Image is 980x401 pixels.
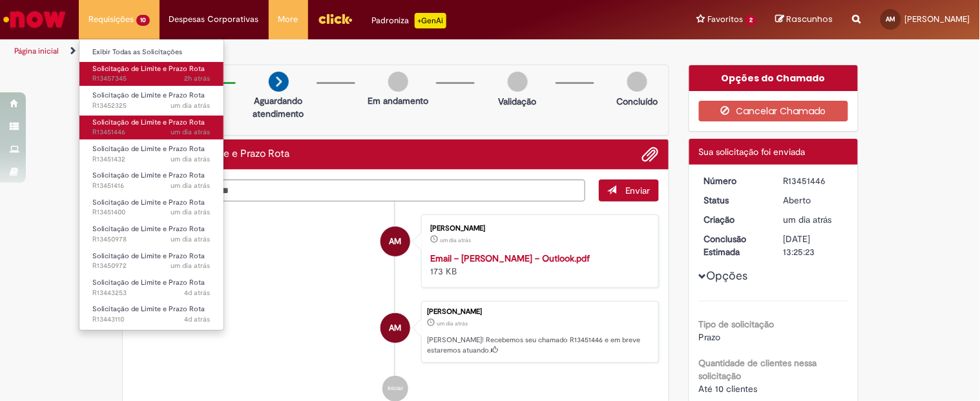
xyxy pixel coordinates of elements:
time: 27/08/2025 10:19:07 [171,207,211,217]
img: img-circle-grey.png [388,72,408,92]
span: More [278,13,298,26]
img: img-circle-grey.png [627,72,647,92]
span: um dia atrás [171,181,211,190]
textarea: Digite sua mensagem aqui... [132,180,586,201]
span: 4d atrás [185,288,211,298]
span: Enviar [625,185,651,196]
span: um dia atrás [171,127,211,137]
span: R13443110 [92,314,211,325]
span: AM [390,226,402,257]
a: Página inicial [14,46,59,56]
span: AM [886,15,896,23]
div: Padroniza [372,13,446,28]
span: um dia atrás [171,207,211,217]
img: ServiceNow [1,6,68,32]
div: Opções do Chamado [689,65,858,91]
time: 27/08/2025 09:20:22 [171,261,211,271]
span: R13451416 [92,181,211,191]
a: Aberto R13451400 : Solicitação de Limite e Prazo Rota [79,196,224,220]
div: [PERSON_NAME] [427,308,652,316]
span: Favoritos [707,13,743,26]
span: um dia atrás [437,320,468,327]
span: R13457345 [92,74,211,84]
span: Despesas Corporativas [169,13,259,26]
span: Solicitação de Limite e Prazo Rota [92,170,205,180]
span: R13452325 [92,101,211,111]
a: Aberto R13452325 : Solicitação de Limite e Prazo Rota [79,88,224,112]
dt: Status [694,194,774,207]
span: um dia atrás [171,234,211,244]
dt: Número [694,174,774,187]
time: 27/08/2025 10:25:19 [437,320,468,327]
span: 2 [745,15,756,26]
img: img-circle-grey.png [508,72,528,92]
div: [DATE] 13:25:23 [784,232,844,258]
span: Solicitação de Limite e Prazo Rota [92,251,205,261]
ul: Requisições [79,39,224,331]
p: +GenAi [415,13,446,28]
span: Solicitação de Limite e Prazo Rota [92,118,205,127]
div: R13451446 [784,174,844,187]
a: Aberto R13451432 : Solicitação de Limite e Prazo Rota [79,142,224,166]
a: Email – [PERSON_NAME] – Outlook.pdf [430,252,590,264]
span: R13451400 [92,207,211,218]
a: Aberto R13450972 : Solicitação de Limite e Prazo Rota [79,249,224,273]
div: 27/08/2025 10:25:19 [784,213,844,226]
span: R13443253 [92,288,211,298]
span: um dia atrás [171,261,211,271]
a: Aberto R13443110 : Solicitação de Limite e Prazo Rota [79,302,224,326]
p: Validação [499,95,537,108]
span: 4d atrás [185,314,211,324]
time: 25/08/2025 10:06:29 [185,288,211,298]
span: Requisições [89,13,134,26]
span: Até 10 clientes [699,383,758,395]
span: Solicitação de Limite e Prazo Rota [92,304,205,314]
span: um dia atrás [171,101,211,110]
time: 27/08/2025 10:25:19 [784,214,832,225]
a: Aberto R13457345 : Solicitação de Limite e Prazo Rota [79,62,224,86]
p: Em andamento [368,94,428,107]
time: 27/08/2025 10:25:16 [440,236,471,244]
a: Aberto R13443253 : Solicitação de Limite e Prazo Rota [79,276,224,300]
a: Exibir Todas as Solicitações [79,45,224,59]
time: 27/08/2025 10:20:46 [171,181,211,190]
img: arrow-next.png [269,72,289,92]
span: Solicitação de Limite e Prazo Rota [92,64,205,74]
span: Solicitação de Limite e Prazo Rota [92,90,205,100]
dt: Criação [694,213,774,226]
time: 25/08/2025 09:44:09 [185,314,211,324]
span: Solicitação de Limite e Prazo Rota [92,224,205,234]
div: [PERSON_NAME] [430,225,645,232]
span: R13450972 [92,261,211,271]
b: Quantidade de clientes nessa solicitação [699,357,817,382]
dt: Conclusão Estimada [694,232,774,258]
span: [PERSON_NAME] [905,14,970,25]
a: Aberto R13450978 : Solicitação de Limite e Prazo Rota [79,222,224,246]
span: um dia atrás [440,236,471,244]
b: Tipo de solicitação [699,318,775,330]
span: Prazo [699,331,721,343]
span: R13451446 [92,127,211,138]
a: Aberto R13451446 : Solicitação de Limite e Prazo Rota [79,116,224,139]
div: Ana Beatriz Oliveira Martins [381,313,410,343]
a: Aberto R13451416 : Solicitação de Limite e Prazo Rota [79,169,224,192]
button: Enviar [599,180,659,201]
time: 27/08/2025 13:02:01 [171,101,211,110]
div: Aberto [784,194,844,207]
span: Solicitação de Limite e Prazo Rota [92,278,205,287]
span: 2h atrás [185,74,211,83]
time: 28/08/2025 11:46:59 [185,74,211,83]
span: Solicitação de Limite e Prazo Rota [92,198,205,207]
div: Ana Beatriz Oliveira Martins [381,227,410,256]
p: Aguardando atendimento [247,94,310,120]
span: R13450978 [92,234,211,245]
button: Cancelar Chamado [699,101,848,121]
a: Rascunhos [776,14,833,26]
span: 10 [136,15,150,26]
span: um dia atrás [171,154,211,164]
div: 173 KB [430,252,645,278]
span: um dia atrás [784,214,832,225]
li: Ana Beatriz Oliveira Martins [132,301,660,363]
span: AM [390,313,402,344]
